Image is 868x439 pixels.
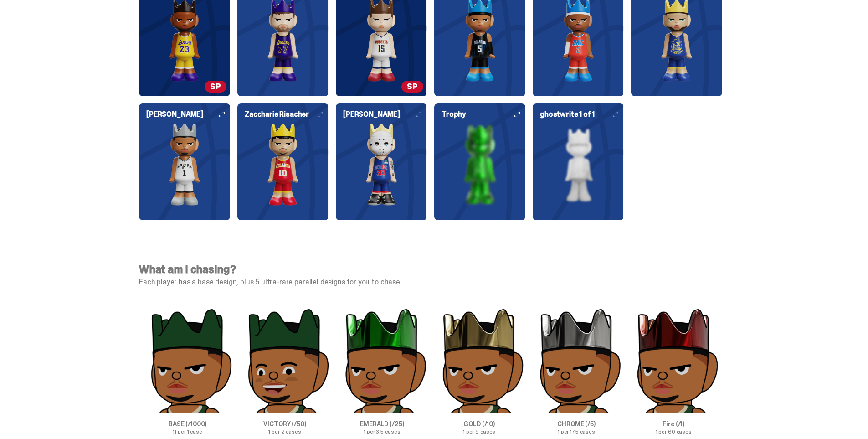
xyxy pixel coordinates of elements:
[625,308,722,413] img: Parallel%20Images-21.png
[434,124,525,206] img: card image
[236,429,333,434] p: 1 per 2 cases
[146,111,230,118] h6: [PERSON_NAME]
[401,81,423,93] span: SP
[431,429,528,434] p: 1 per 9 cases
[139,421,236,427] p: BASE (/1000)
[245,111,329,118] h6: Zaccharie Risacher
[334,429,431,434] p: 1 per 3.5 cases
[236,308,333,413] img: Parallel%20Images-17.png
[139,124,230,206] img: card image
[431,308,528,413] img: Parallel%20Images-19.png
[237,124,329,206] img: card image
[625,421,722,427] p: Fire (/1)
[343,111,427,118] h6: [PERSON_NAME]
[236,421,333,427] p: VICTORY (/50)
[205,81,226,93] span: SP
[528,421,625,427] p: CHROME (/5)
[442,111,525,118] h6: Trophy
[625,429,722,434] p: 1 per 60 cases
[334,308,430,413] img: Parallel%20Images-18.png
[540,111,624,118] h6: ghostwrite 1 of 1
[139,279,722,286] p: Each player has a base design, plus 5 ultra-rare parallel designs for you to chase.
[528,429,625,434] p: 1 per 17.5 cases
[431,421,528,427] p: GOLD (/10)
[528,308,625,413] img: Parallel%20Images-20.png
[336,124,427,206] img: card image
[533,124,624,206] img: card image
[139,264,722,275] h4: What am I chasing?
[139,429,236,434] p: 11 per 1 case
[334,421,431,427] p: EMERALD (/25)
[139,308,236,413] img: Parallel%20Images-16.png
